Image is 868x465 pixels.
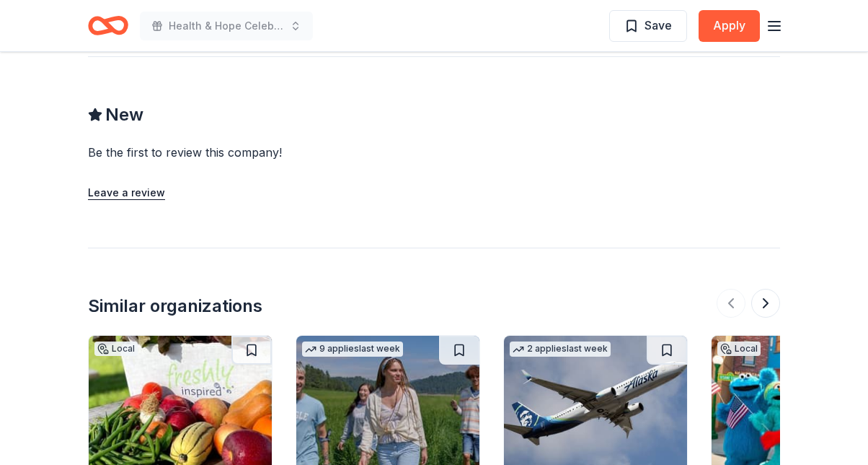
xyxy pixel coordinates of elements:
div: Similar organizations [88,295,262,318]
div: Local [94,342,138,356]
a: Home [88,9,128,43]
span: New [105,103,143,126]
button: Health & Hope Celebration [140,12,313,40]
button: Leave a review [88,184,165,201]
button: Save [609,10,687,42]
button: Apply [699,10,760,42]
div: Be the first to review this company! [88,144,457,161]
div: Local [717,342,761,356]
div: 9 applies last week [302,342,403,357]
span: Save [645,16,672,35]
span: Health & Hope Celebration [169,17,284,35]
div: 2 applies last week [510,342,611,357]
